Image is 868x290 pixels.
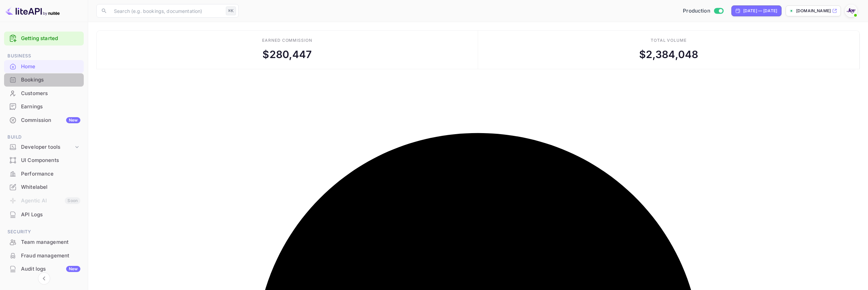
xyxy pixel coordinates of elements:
div: $ 2,384,048 [639,47,698,62]
div: New [66,266,80,272]
div: Fraud management [21,252,80,260]
input: Search (e.g. bookings, documentation) [110,4,223,18]
div: Audit logsNew [4,262,84,276]
div: Earned commission [262,37,312,43]
div: Audit logs [21,265,80,273]
img: LiteAPI logo [5,5,60,16]
div: Total volume [651,37,687,43]
button: Collapse navigation [38,272,50,285]
div: New [66,117,80,123]
a: Earnings [4,100,84,113]
div: Home [4,60,84,73]
div: Commission [21,116,80,124]
div: Customers [21,90,80,97]
a: Audit logsNew [4,262,84,275]
div: API Logs [21,211,80,219]
div: API Logs [4,208,84,221]
div: Switch to Sandbox mode [680,7,726,15]
a: UI Components [4,154,84,166]
a: Home [4,60,84,73]
div: Developer tools [21,143,74,151]
div: Performance [21,170,80,178]
a: Whitelabel [4,181,84,193]
div: Developer tools [4,141,84,153]
span: Production [683,7,710,15]
div: Customers [4,87,84,100]
a: Bookings [4,73,84,86]
a: Getting started [21,35,80,42]
div: Team management [21,238,80,246]
span: Security [4,228,84,236]
div: Getting started [4,32,84,46]
div: UI Components [4,154,84,167]
div: [DATE] — [DATE] [743,8,777,14]
div: CommissionNew [4,114,84,127]
div: Earnings [21,103,80,111]
a: Performance [4,167,84,180]
div: UI Components [21,157,80,164]
div: Whitelabel [21,183,80,191]
div: ⌘K [226,6,236,15]
p: [DOMAIN_NAME] [796,8,831,14]
div: Whitelabel [4,181,84,194]
img: With Joy [846,5,856,16]
div: Home [21,63,80,71]
div: Bookings [21,76,80,84]
span: Build [4,133,84,141]
a: Fraud management [4,249,84,262]
a: API Logs [4,208,84,221]
div: Earnings [4,100,84,113]
span: Business [4,52,84,60]
div: Performance [4,167,84,181]
div: $ 280,447 [262,47,312,62]
div: Bookings [4,73,84,87]
a: CommissionNew [4,114,84,126]
a: Team management [4,236,84,248]
a: Customers [4,87,84,99]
